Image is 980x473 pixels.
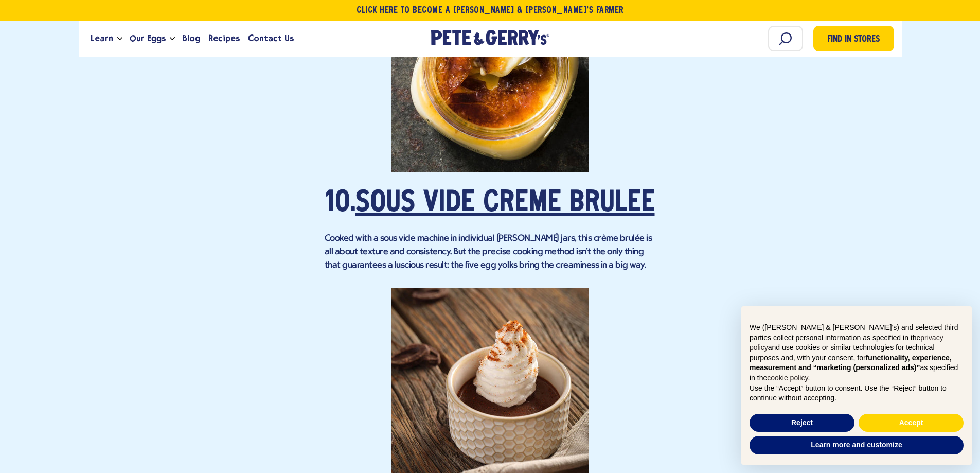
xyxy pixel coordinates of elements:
[248,32,294,45] span: Contact Us
[204,25,244,52] a: Recipes
[859,414,964,432] button: Accept
[244,25,298,52] a: Contact Us
[178,25,204,52] a: Blog
[117,37,122,41] button: Open the dropdown menu for Learn
[750,383,964,404] p: Use the “Accept” button to consent. Use the “Reject” button to continue without accepting.
[355,189,655,218] a: Sous Vide Crème Brûlée
[767,374,808,382] a: cookie policy
[750,323,964,383] p: We ([PERSON_NAME] & [PERSON_NAME]'s) and selected third parties collect personal information as s...
[768,26,803,51] input: Search
[750,414,854,432] button: Reject
[325,232,656,272] p: Cooked with a sous vide machine in individual [PERSON_NAME] jars, this crème brûlée is all about ...
[325,188,656,219] h2: 10.
[91,32,113,45] span: Learn
[130,32,166,45] span: Our Eggs
[170,37,175,41] button: Open the dropdown menu for Our Eggs
[208,32,240,45] span: Recipes
[827,33,880,47] span: Find in Stores
[750,436,964,454] button: Learn more and customize
[86,25,117,52] a: Learn
[813,26,894,51] a: Find in Stores
[126,25,170,52] a: Our Eggs
[182,32,200,45] span: Blog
